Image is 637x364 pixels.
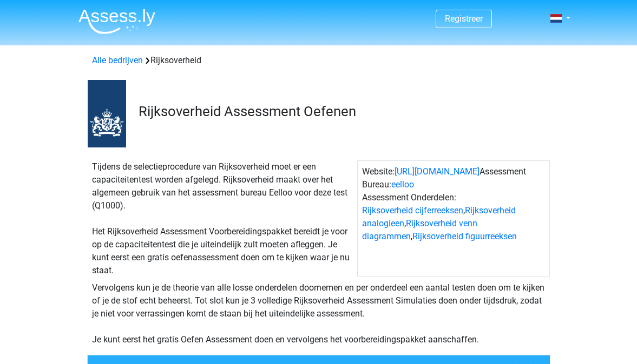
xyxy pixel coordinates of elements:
div: Tijdens de selectieprocedure van Rijksoverheid moet er een capaciteitentest worden afgelegd. Rijk... [88,160,357,277]
a: Rijksoverheid venn diagrammen [362,218,477,241]
a: Rijksoverheid cijferreeksen [362,205,463,215]
a: eelloo [391,179,414,190]
div: Website: Assessment Bureau: Assessment Onderdelen: , , , [357,160,550,277]
a: Registreer [445,14,483,24]
div: Rijksoverheid [88,54,550,67]
a: Rijksoverheid analogieen [362,205,516,228]
a: Alle bedrijven [92,55,143,65]
h3: Rijksoverheid Assessment Oefenen [139,103,542,120]
a: Rijksoverheid figuurreeksen [412,231,517,241]
a: [URL][DOMAIN_NAME] [395,166,480,177]
div: Vervolgens kun je de theorie van alle losse onderdelen doornemen en per onderdeel een aantal test... [88,281,550,346]
img: Assessly [78,9,155,34]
